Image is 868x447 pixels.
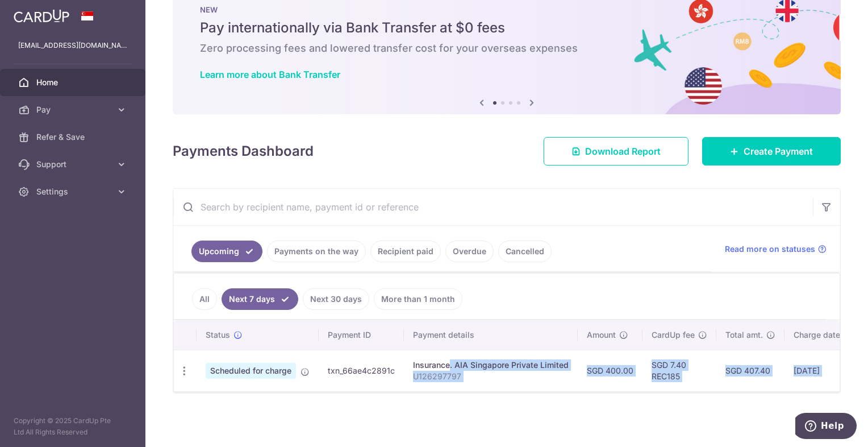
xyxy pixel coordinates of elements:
span: Refer & Save [36,131,111,143]
a: Overdue [445,241,494,262]
iframe: Opens a widget where you can find more information [795,413,857,441]
div: Insurance. AIA Singapore Private Limited [413,359,569,371]
span: CardUp fee [652,329,695,341]
span: Read more on statuses [725,243,815,255]
img: CardUp [14,9,69,23]
span: Scheduled for charge [206,363,296,379]
span: Create Payment [744,144,813,158]
p: NEW [200,5,813,14]
h6: Zero processing fees and lowered transfer cost for your overseas expenses [200,42,813,55]
a: Recipient paid [370,241,441,262]
a: All [192,288,217,310]
th: Payment details [404,320,578,350]
td: SGD 7.40 REC185 [642,350,716,391]
td: txn_66ae4c2891c [319,350,404,391]
a: Next 7 days [222,288,298,310]
a: Cancelled [498,241,552,262]
h4: Payments Dashboard [173,141,314,162]
span: Home [36,77,111,88]
a: Upcoming [191,241,262,262]
p: [EMAIL_ADDRESS][DOMAIN_NAME] [18,40,127,51]
span: Settings [36,186,111,197]
p: U126297797 [413,371,569,382]
td: SGD 407.40 [716,350,784,391]
td: SGD 400.00 [578,350,642,391]
span: Amount [587,329,616,341]
a: Next 30 days [303,288,369,310]
h5: Pay internationally via Bank Transfer at $0 fees [200,19,813,37]
a: Create Payment [702,137,841,165]
th: Payment ID [319,320,404,350]
span: Pay [36,104,111,115]
span: Charge date [794,329,840,341]
a: Payments on the way [267,241,366,262]
a: Read more on statuses [725,243,827,255]
span: Total amt. [725,329,763,341]
a: Learn more about Bank Transfer [200,69,340,80]
span: Support [36,159,111,170]
a: More than 1 month [374,288,462,310]
span: Status [206,329,230,341]
span: Download Report [585,144,661,158]
a: Download Report [544,137,688,165]
input: Search by recipient name, payment id or reference [173,189,813,225]
td: [DATE] [784,350,862,391]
